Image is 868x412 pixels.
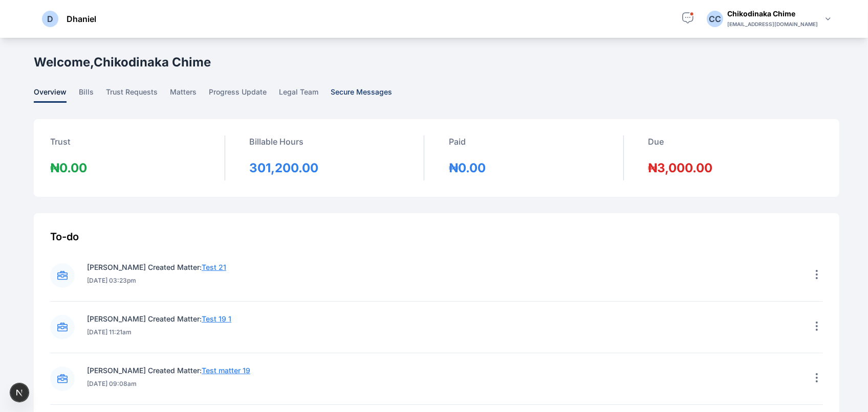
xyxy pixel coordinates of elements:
[331,87,404,103] a: secure messages
[707,9,834,29] button: CCChikodinaka Chime[EMAIL_ADDRESS][DOMAIN_NAME]
[34,87,79,103] a: overview
[34,87,67,103] span: overview
[79,87,94,103] span: bills
[50,230,823,244] div: To-do
[449,160,486,176] div: ₦0.00
[87,365,250,376] p: [PERSON_NAME] Created Matter:
[47,13,53,25] div: D
[34,54,211,71] h1: Welcome, Chikodinaka Chime
[250,135,319,160] div: Billable Hours
[648,135,713,160] div: Due
[279,87,318,103] span: legal team
[87,262,226,272] p: [PERSON_NAME] Created Matter:
[449,135,486,160] div: Paid
[209,87,279,103] a: progress update
[67,13,96,25] span: Dhaniel
[87,277,226,285] p: [DATE] 03:23pm
[279,87,331,103] a: legal team
[707,13,723,25] div: C C
[202,314,231,323] a: Test 19 1
[250,160,319,176] div: 301,200.00
[209,87,267,103] span: progress update
[648,160,713,176] div: ₦3,000.00
[727,19,818,29] div: [EMAIL_ADDRESS][DOMAIN_NAME]
[727,9,818,19] div: Chikodinaka Chime
[50,135,87,160] div: Trust
[87,380,250,388] p: [DATE] 09:08am
[170,87,209,103] a: matters
[707,11,723,27] button: CC
[202,263,226,271] a: Test 21
[42,11,58,27] button: D
[106,87,170,103] a: trust requests
[87,328,231,336] p: [DATE] 11:21am
[331,87,392,103] span: secure messages
[50,160,87,176] div: ₦0.00
[202,366,250,375] a: Test matter 19
[106,87,158,103] span: trust requests
[79,87,106,103] a: bills
[87,314,231,324] p: [PERSON_NAME] Created Matter:
[170,87,197,103] span: matters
